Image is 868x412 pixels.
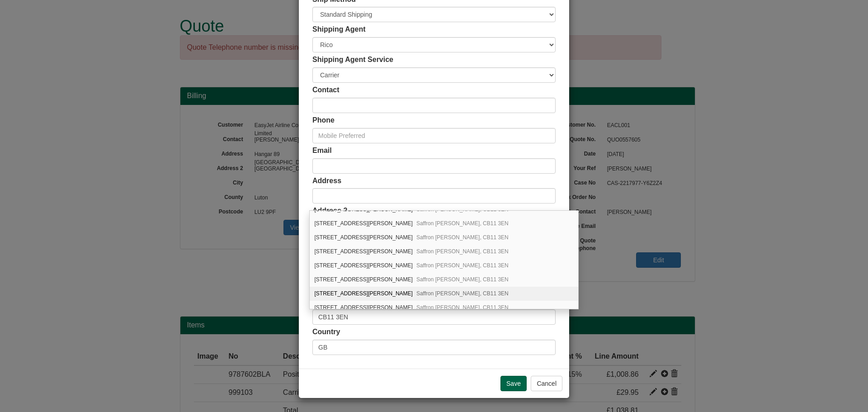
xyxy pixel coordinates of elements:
[310,259,579,273] div: 26 Railey Road
[310,301,579,315] div: 29 Railey Road
[312,115,335,126] label: Phone
[312,327,340,337] label: Country
[500,376,527,391] input: Save
[416,290,509,297] span: Saffron [PERSON_NAME], CB11 3EN
[312,128,556,143] input: Mobile Preferred
[416,276,509,283] span: Saffron [PERSON_NAME], CB11 3EN
[310,231,579,245] div: 24 Railey Road
[312,146,332,156] label: Email
[416,206,509,213] span: Saffron [PERSON_NAME], CB11 3EN
[416,304,509,311] span: Saffron [PERSON_NAME], CB11 3EN
[310,245,579,259] div: 25 Railey Road
[531,376,562,391] button: Cancel
[312,85,340,95] label: Contact
[310,217,579,231] div: 23 Railey Road
[416,262,509,269] span: Saffron [PERSON_NAME], CB11 3EN
[312,55,393,65] label: Shipping Agent Service
[310,287,579,301] div: 28 Railey Road
[416,248,509,255] span: Saffron [PERSON_NAME], CB11 3EN
[416,234,509,241] span: Saffron [PERSON_NAME], CB11 3EN
[312,24,366,35] label: Shipping Agent
[416,220,509,227] span: Saffron [PERSON_NAME], CB11 3EN
[312,176,341,186] label: Address
[312,206,347,216] label: Address 2
[310,273,579,287] div: 27 Railey Road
